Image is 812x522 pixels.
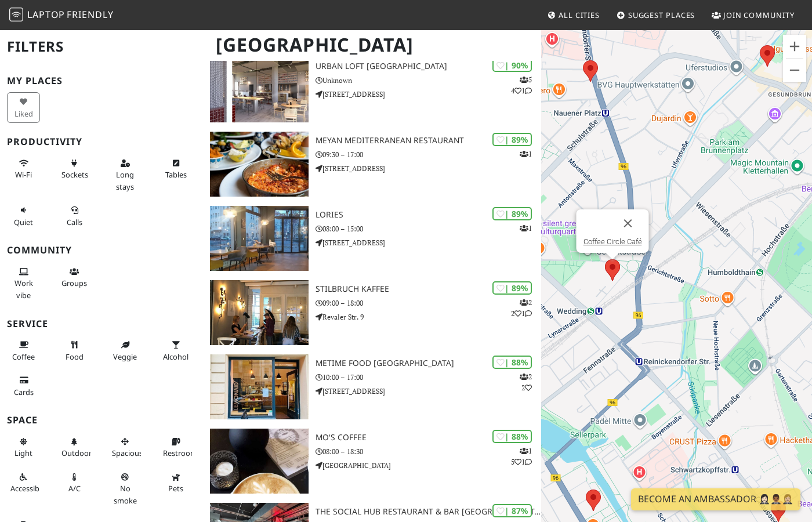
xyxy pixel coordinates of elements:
button: Long stays [108,154,142,196]
p: 08:00 – 15:00 [316,223,541,234]
p: 1 [520,148,532,159]
span: All Cities [559,10,600,20]
p: 10:00 – 17:00 [316,372,541,383]
button: Quiet [7,201,40,231]
p: [STREET_ADDRESS] [316,386,541,397]
span: Restroom [163,448,197,458]
img: Stilbruch Kaffee [210,280,309,345]
h3: metime food [GEOGRAPHIC_DATA] [316,358,541,368]
img: Mo's Coffee [210,429,309,494]
span: Natural light [14,448,32,458]
span: Work-friendly tables [165,169,187,180]
p: Unknown [316,75,541,86]
h3: My Places [7,75,196,86]
img: URBAN LOFT Berlin [210,57,309,122]
p: 2 2 1 [511,297,532,319]
a: Mo's Coffee | 88% 151 Mo's Coffee 08:00 – 18:30 [GEOGRAPHIC_DATA] [203,429,541,494]
p: 2 2 [520,371,532,393]
a: Stilbruch Kaffee | 89% 221 Stilbruch Kaffee 09:00 – 18:00 Revaler Str. 9 [203,280,541,345]
button: Work vibe [7,262,40,304]
p: [STREET_ADDRESS] [316,163,541,174]
p: [STREET_ADDRESS] [316,89,541,100]
a: URBAN LOFT Berlin | 90% 541 URBAN LOFT [GEOGRAPHIC_DATA] Unknown [STREET_ADDRESS] [203,57,541,122]
span: People working [14,278,33,300]
p: 1 5 1 [511,445,532,467]
button: Spacious [108,432,142,463]
button: No smoke [108,467,142,510]
h3: Service [7,318,196,329]
button: Zoom in [783,35,806,58]
button: Groups [58,262,91,293]
p: Revaler Str. 9 [316,311,541,322]
a: Suggest Places [612,5,700,26]
div: | 89% [492,133,532,146]
div: | 87% [492,504,532,517]
h3: The Social Hub Restaurant & Bar [GEOGRAPHIC_DATA] [316,507,541,517]
span: Laptop [27,8,65,21]
a: Coffee Circle Café [583,237,641,246]
img: metime food Berlin [210,354,309,419]
p: [GEOGRAPHIC_DATA] [316,460,541,471]
span: Coffee [12,351,35,362]
span: Air conditioned [68,483,81,494]
button: Close [614,209,641,237]
span: Long stays [116,169,134,191]
span: Food [66,351,84,362]
a: Meyan Mediterranean Restaurant | 89% 1 Meyan Mediterranean Restaurant 09:30 – 17:00 [STREET_ADDRESS] [203,132,541,197]
h1: [GEOGRAPHIC_DATA] [206,29,539,61]
a: All Cities [542,5,604,26]
span: Group tables [61,278,87,288]
button: Outdoor [58,432,91,463]
span: Join Community [723,10,795,20]
p: 08:00 – 18:30 [316,446,541,457]
p: 1 [520,223,532,234]
h2: Filters [7,29,196,64]
p: 09:00 – 18:00 [316,298,541,309]
button: Veggie [108,335,142,366]
button: Accessible [7,467,40,498]
span: Credit cards [14,387,34,397]
button: Zoom out [783,59,806,82]
p: [STREET_ADDRESS] [316,237,541,248]
span: Power sockets [61,169,88,180]
img: LaptopFriendly [9,8,23,21]
button: Pets [159,467,193,498]
span: Outdoor area [61,448,92,458]
button: Coffee [7,335,40,366]
a: Lories | 89% 1 Lories 08:00 – 15:00 [STREET_ADDRESS] [203,206,541,271]
button: Sockets [58,154,91,184]
div: | 88% [492,430,532,443]
span: Smoke free [114,483,137,505]
a: Join Community [707,5,799,26]
div: | 89% [492,281,532,295]
div: | 89% [492,207,532,220]
span: Spacious [112,448,143,458]
button: Restroom [159,432,193,463]
img: Lories [210,206,309,271]
span: Alcohol [163,351,188,362]
span: Veggie [113,351,137,362]
span: Accessible [10,483,45,494]
h3: Productivity [7,136,196,147]
h3: Lories [316,210,541,220]
span: Video/audio calls [67,217,82,227]
h3: Stilbruch Kaffee [316,284,541,294]
button: Food [58,335,91,366]
button: Alcohol [159,335,193,366]
button: A/C [58,467,91,498]
a: metime food Berlin | 88% 22 metime food [GEOGRAPHIC_DATA] 10:00 – 17:00 [STREET_ADDRESS] [203,354,541,419]
a: LaptopFriendly LaptopFriendly [9,5,114,26]
h3: Mo's Coffee [316,433,541,443]
p: 5 4 1 [511,74,532,96]
span: Pet friendly [168,483,183,494]
a: Become an Ambassador 🤵🏻‍♀️🤵🏾‍♂️🤵🏼‍♀️ [631,488,800,510]
button: Wi-Fi [7,154,40,184]
span: Suggest Places [628,10,695,20]
h3: Space [7,415,196,426]
h3: Community [7,245,196,256]
span: Quiet [14,217,33,227]
button: Calls [58,201,91,231]
button: Tables [159,154,193,184]
span: Stable Wi-Fi [15,169,32,180]
div: | 88% [492,356,532,369]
